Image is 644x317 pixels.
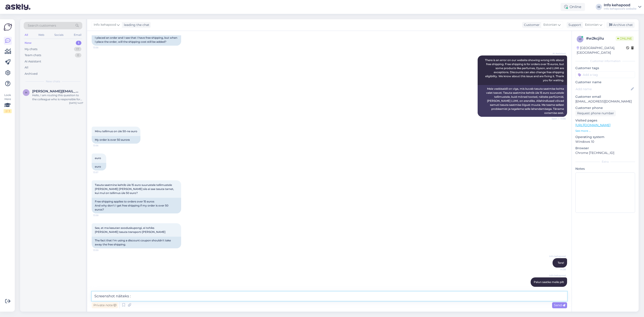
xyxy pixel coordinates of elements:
div: All [25,65,28,70]
div: # w2kcjilu [586,36,616,41]
div: Email [73,32,82,38]
p: See more ... [575,129,635,133]
p: Customer tags [575,66,635,70]
div: Meie veebisaidil on viga, mis kuvab tasuta saatmise kohta valet teavet. Tasuta saatmine kehtib ül... [478,85,567,117]
div: euro [92,163,106,170]
p: Operating system [575,135,635,139]
span: 13:58 [93,214,110,217]
div: Support [567,23,581,27]
div: Customer information [575,59,635,63]
textarea: Screenshot näiteks : [92,291,567,301]
span: AI Assistant [549,52,566,55]
div: Info kehapood [604,3,636,7]
div: Extra [575,160,635,164]
div: New [25,41,32,45]
span: New chats [46,79,60,83]
img: Askly Logo [4,23,12,31]
span: 14:38 [549,268,566,271]
p: Visited pages [575,118,635,123]
div: Web [37,32,45,38]
div: Socials [53,32,64,38]
div: AI Assistant [25,59,41,64]
p: Browser [575,146,635,151]
p: Customer name [575,80,635,85]
div: 0 [75,53,81,57]
div: Request phone number [575,110,616,116]
p: Customer email [575,94,635,99]
span: Estonian [585,22,599,27]
div: All [24,32,29,38]
span: euro [95,156,101,160]
span: w [579,37,582,41]
span: Minu tellimus on üle 50-ne auro [95,130,137,133]
div: leading the chat [122,23,149,27]
span: Info kehapood [549,255,566,258]
span: Info kehapood [549,274,566,277]
input: Add a tag [575,71,635,78]
div: My chats [25,47,37,51]
p: Notes [575,166,635,171]
div: Free shipping applies to orders over 15 euros And why don't I get free shipping if my order is ov... [92,198,181,213]
span: h [25,91,27,94]
div: Customer [522,23,540,27]
a: [URL][DOMAIN_NAME] [575,123,610,127]
span: 13:56 [93,144,110,147]
div: 17 [74,47,81,51]
div: 1 [76,41,81,45]
span: See, et ma kasutan sooduskupongi, ei tohiks [PERSON_NAME] tasuta transporti [PERSON_NAME] [95,226,165,234]
span: 14:38 [549,287,566,290]
div: Private note [92,302,118,308]
div: My order is over 50 aurora [92,136,140,144]
div: [DATE] 14:07 [69,101,83,105]
span: Search customers [28,23,56,28]
div: Look Here [4,93,12,113]
span: Estonian [543,22,557,27]
span: Send [554,303,565,307]
p: Chrome [TECHNICAL_ID] [575,151,635,155]
span: Tere! [558,261,564,264]
span: Info kehapood [94,22,116,27]
div: [GEOGRAPHIC_DATA], [GEOGRAPHIC_DATA] [577,46,626,55]
a: Info kehapoodInfo kehapood's website [604,3,641,11]
span: Palun saatke meile pilt [534,280,564,284]
p: Customer phone [575,106,635,110]
div: IK [596,4,602,10]
div: Info kehapood's website [604,7,636,11]
span: 13:56 [93,46,110,49]
div: Hello, I am routing this question to the colleague who is responsible for this topic. The reply m... [32,93,83,101]
div: Archive chat [606,22,635,28]
span: Online [616,36,634,41]
span: holm.kristina@hotmail.com [32,89,79,93]
div: Online [561,3,585,11]
div: I placed an order and I see that I have free shipping, but when I place the order, will the shipp... [92,34,181,46]
span: 13:59 [93,249,110,252]
span: Tasuta saatmine kehtib üle 15 euro suurustele tellimustele [PERSON_NAME] [PERSON_NAME] siis ei sa... [95,183,175,195]
span: 13:57 [93,171,110,174]
input: Add name [576,87,630,91]
span: Seen ✓ 13:56 [549,117,566,120]
div: Archived [25,72,38,76]
div: The fact that I'm using a discount coupon shouldn't take away the free shipping. [92,237,181,248]
p: [EMAIL_ADDRESS][DOMAIN_NAME] [575,99,635,104]
p: Windows 10 [575,139,635,144]
span: There is an error on our website showing wrong info about free shipping. Free shipping is for ord... [485,58,565,82]
div: Team chats [25,53,41,57]
div: 2 / 3 [4,109,12,113]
